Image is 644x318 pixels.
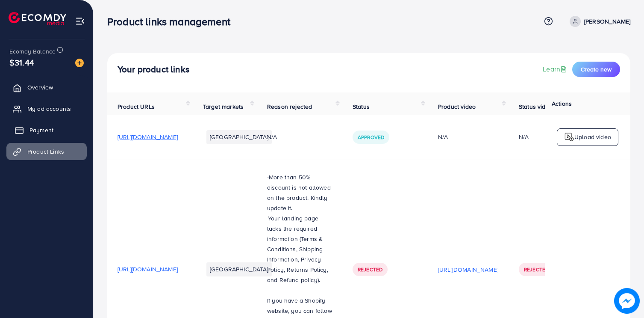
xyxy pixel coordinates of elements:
span: Ecomdy Balance [9,47,56,56]
p: Upload video [574,132,611,142]
span: Actions [552,99,572,108]
span: [URL][DOMAIN_NAME] [118,265,178,273]
img: image [614,288,640,314]
img: menu [75,16,85,26]
span: Product Links [27,147,64,156]
span: Rejected [524,266,549,273]
span: Status video [519,102,553,111]
p: -More than 50% discount is not allowed on the product. Kindly update it. [267,172,332,213]
img: image [75,59,84,67]
span: Status [353,102,370,111]
a: Payment [6,122,87,139]
span: N/A [267,133,277,141]
span: Create new [581,65,612,74]
p: - [267,213,332,285]
p: [PERSON_NAME] [584,16,630,27]
span: Target markets [203,102,244,111]
li: [GEOGRAPHIC_DATA] [206,262,272,276]
h4: Your product links [118,64,190,75]
span: Rejected [358,266,382,273]
span: Overview [27,83,53,92]
span: Product video [438,102,476,111]
a: My ad accounts [6,100,87,117]
span: Approved [358,134,384,141]
span: Payment [29,126,53,134]
span: [URL][DOMAIN_NAME] [118,133,178,141]
button: Create new [572,62,620,77]
div: N/A [519,133,529,141]
a: Learn [543,64,569,74]
a: Product Links [6,143,87,160]
span: Reason rejected [267,102,312,111]
p: [URL][DOMAIN_NAME] [438,265,498,275]
span: Your landing page lacks the required information (Terms & Conditions, Shipping Information, Priva... [267,214,328,284]
div: N/A [438,133,498,141]
span: $31.44 [9,56,34,68]
img: logo [564,132,574,142]
a: Overview [6,79,87,96]
span: My ad accounts [27,104,71,113]
li: [GEOGRAPHIC_DATA] [206,130,272,144]
img: logo [9,12,66,25]
h3: Product links management [107,15,237,28]
span: Product URLs [118,102,155,111]
a: [PERSON_NAME] [566,16,630,27]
